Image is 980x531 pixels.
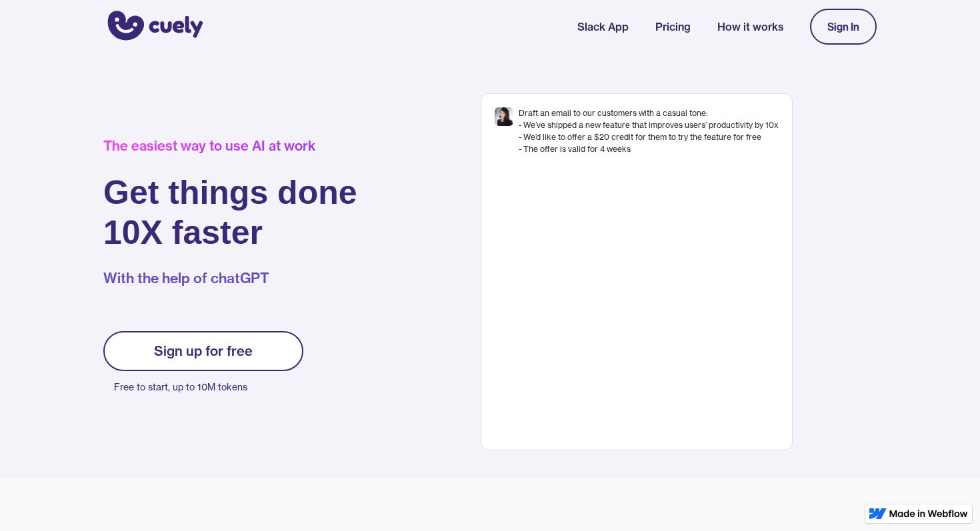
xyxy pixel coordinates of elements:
[889,510,968,518] img: Made in Webflow
[827,21,859,33] div: Sign In
[717,19,783,35] a: How it works
[154,343,253,359] div: Sign up for free
[810,9,877,45] a: Sign In
[103,268,357,288] p: With the help of chatGPT
[114,378,303,396] p: Free to start, up to 10M tokens
[519,107,779,155] div: Draft an email to our customers with a casual tone: - We’ve shipped a new feature that improves u...
[103,331,303,371] a: Sign up for free
[103,173,357,253] h1: Get things done 10X faster
[577,19,629,35] a: Slack App
[655,19,691,35] a: Pricing
[103,138,357,154] div: The easiest way to use AI at work
[103,2,203,51] a: home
